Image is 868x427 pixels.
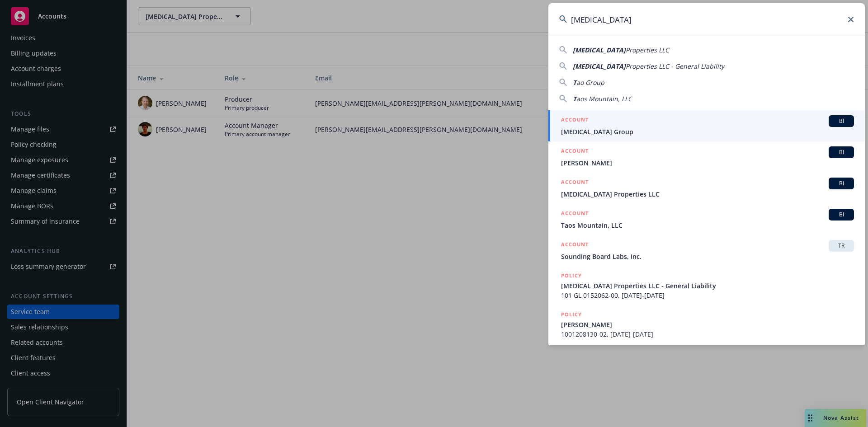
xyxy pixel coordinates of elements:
span: [MEDICAL_DATA] [573,62,626,70]
span: 1001208130-02, [DATE]-[DATE] [561,329,854,339]
span: [MEDICAL_DATA] [573,46,626,54]
h5: ACCOUNT [561,209,589,220]
span: BI [832,148,850,156]
a: POLICY[PERSON_NAME]1001208130-02, [DATE]-[DATE] [548,305,865,344]
a: ACCOUNTBI[MEDICAL_DATA] Group [548,110,865,141]
span: aos Mountain, LLC [576,94,632,103]
span: T [573,94,576,103]
span: TR [832,242,850,250]
h5: POLICY [561,310,582,319]
a: ACCOUNTTRSounding Board Labs, Inc. [548,235,865,266]
span: [PERSON_NAME] [561,320,854,329]
span: BI [832,179,850,188]
a: POLICY[MEDICAL_DATA] Properties LLC - General Liability101 GL 0152062-00, [DATE]-[DATE] [548,266,865,305]
h5: ACCOUNT [561,146,589,157]
span: [MEDICAL_DATA] Properties LLC [561,189,854,199]
span: Taos Mountain, LLC [561,221,854,230]
span: ao Group [576,78,604,87]
span: T [573,78,576,87]
span: 101 GL 0152062-00, [DATE]-[DATE] [561,291,854,300]
a: ACCOUNTBITaos Mountain, LLC [548,204,865,235]
span: Sounding Board Labs, Inc. [561,252,854,261]
span: Properties LLC - General Liability [626,62,724,70]
span: [PERSON_NAME] [561,158,854,168]
span: [MEDICAL_DATA] Properties LLC - General Liability [561,281,854,291]
a: ACCOUNTBI[MEDICAL_DATA] Properties LLC [548,173,865,204]
span: Properties LLC [626,46,669,54]
span: [MEDICAL_DATA] Group [561,127,854,136]
span: BI [832,211,850,219]
input: Search... [548,3,865,36]
h5: POLICY [561,271,582,280]
h5: ACCOUNT [561,240,589,251]
span: BI [832,117,850,125]
h5: ACCOUNT [561,178,589,188]
h5: ACCOUNT [561,115,589,126]
a: ACCOUNTBI[PERSON_NAME] [548,141,865,173]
